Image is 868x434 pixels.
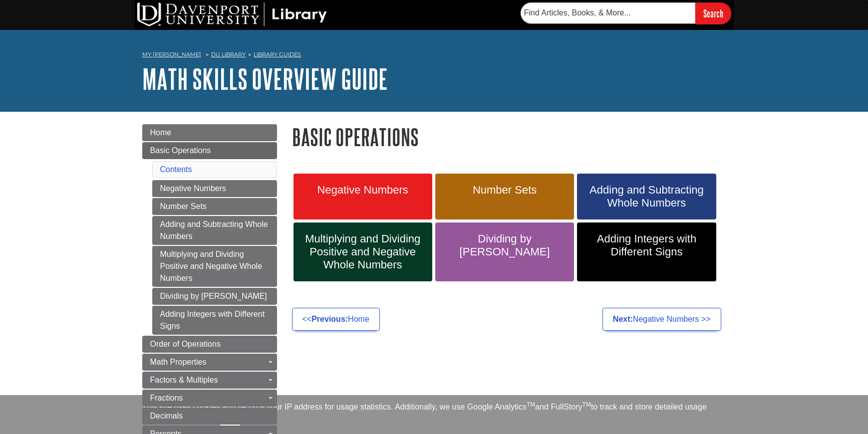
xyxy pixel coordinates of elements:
a: Number Sets [435,174,574,219]
span: Decimals [150,412,183,420]
nav: breadcrumb [142,48,726,64]
a: Adding Integers with Different Signs [152,306,277,335]
a: Dividing by [PERSON_NAME] [152,288,277,305]
sup: TM [582,401,591,408]
span: Fractions [150,394,183,402]
strong: Next: [613,315,633,323]
a: Negative Numbers [152,180,277,197]
a: Negative Numbers [293,174,432,219]
span: Dividing by [PERSON_NAME] [443,232,567,258]
sup: TM [527,401,535,408]
a: Order of Operations [142,336,277,353]
img: DU Library [137,2,327,26]
span: Math Properties [150,358,207,366]
a: Home [142,124,277,141]
a: Math Properties [142,354,277,371]
a: Multiplying and Dividing Positive and Negative Whole Numbers [293,222,432,281]
span: Order of Operations [150,340,221,348]
span: Home [150,128,172,137]
a: Basic Operations [142,142,277,159]
div: This site uses cookies and records your IP address for usage statistics. Additionally, we use Goo... [142,401,726,428]
a: Contents [160,165,192,174]
h1: Basic Operations [292,124,726,150]
a: Dividing by [PERSON_NAME] [435,222,574,281]
strong: Previous: [311,315,348,323]
a: Factors & Multiples [142,372,277,389]
input: Search [695,2,731,24]
a: Decimals [142,408,277,425]
a: Fractions [142,390,277,407]
a: Next:Negative Numbers >> [602,308,721,331]
span: Factors & Multiples [150,376,218,384]
span: Adding Integers with Different Signs [584,232,708,258]
a: Number Sets [152,198,277,215]
a: <<Previous:Home [292,308,380,331]
a: Adding and Subtracting Whole Numbers [152,216,277,245]
span: Adding and Subtracting Whole Numbers [584,184,708,210]
span: Number Sets [443,184,567,197]
span: Basic Operations [150,146,211,155]
a: Multiplying and Dividing Positive and Negative Whole Numbers [152,246,277,287]
form: Searches DU Library's articles, books, and more [521,2,731,24]
a: Math Skills Overview Guide [142,63,388,94]
a: My [PERSON_NAME] [142,50,201,59]
a: Library Guides [254,51,301,58]
a: Adding and Subtracting Whole Numbers [577,174,716,219]
a: Adding Integers with Different Signs [577,222,716,281]
a: DU Library [211,51,246,58]
span: Negative Numbers [301,184,425,197]
input: Find Articles, Books, & More... [521,2,695,23]
span: Multiplying and Dividing Positive and Negative Whole Numbers [301,232,425,271]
